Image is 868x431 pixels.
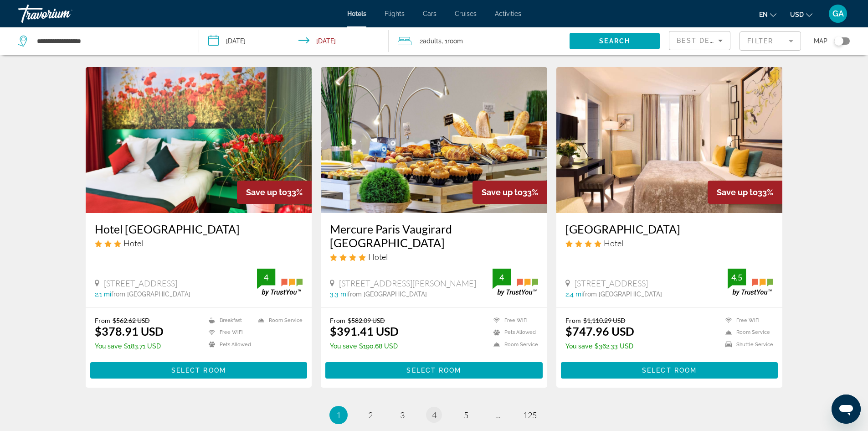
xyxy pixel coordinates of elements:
[583,291,662,298] span: from [GEOGRAPHIC_DATA]
[473,181,547,204] div: 33%
[253,317,303,324] li: Room Service
[95,291,111,298] span: 2.1 mi
[18,2,109,26] a: Travorium
[95,317,110,324] span: From
[171,367,226,374] span: Select Room
[489,317,538,324] li: Free WiFi
[204,328,253,336] li: Free WiFi
[721,341,773,348] li: Shuttle Service
[246,187,287,197] span: Save up to
[204,341,253,348] li: Pets Allowed
[423,10,437,17] span: Cars
[368,252,388,262] span: Hotel
[348,317,385,324] del: $582.09 USD
[832,395,861,424] iframe: Button to launch messaging window
[237,181,312,204] div: 33%
[447,37,463,45] span: Room
[495,410,501,420] span: ...
[95,343,164,350] p: $183.71 USD
[583,317,626,324] del: $1,110.29 USD
[347,10,366,17] a: Hotels
[708,181,782,204] div: 33%
[565,291,583,298] span: 2.4 mi
[728,269,773,296] img: trustyou-badge.svg
[565,324,634,338] ins: $747.96 USD
[565,343,592,350] span: You save
[420,35,442,47] span: 2
[90,364,308,374] a: Select Room
[442,35,463,47] span: , 1
[814,35,827,47] span: Map
[493,269,538,296] img: trustyou-badge.svg
[489,328,538,336] li: Pets Allowed
[556,67,783,213] img: Hotel image
[95,222,303,236] a: Hotel [GEOGRAPHIC_DATA]
[455,10,477,17] a: Cruises
[495,10,521,17] a: Activities
[759,8,776,21] button: Change language
[95,324,164,338] ins: $378.91 USD
[400,410,405,420] span: 3
[321,67,547,213] img: Hotel image
[204,317,253,324] li: Breakfast
[790,8,812,21] button: Change currency
[565,343,634,350] p: $362.33 USD
[570,33,660,49] button: Search
[561,364,778,374] a: Select Room
[325,362,543,379] button: Select Room
[561,362,778,379] button: Select Room
[104,278,177,288] span: [STREET_ADDRESS]
[604,238,623,248] span: Hotel
[565,222,774,236] a: [GEOGRAPHIC_DATA]
[90,362,308,379] button: Select Room
[721,328,773,336] li: Room Service
[330,291,348,298] span: 3.3 mi
[95,343,122,350] span: You save
[330,324,399,338] ins: $391.41 USD
[523,410,537,420] span: 125
[728,272,746,283] div: 4.5
[199,27,389,55] button: Check-in date: Nov 27, 2025 Check-out date: Nov 30, 2025
[826,4,850,23] button: User Menu
[385,10,405,17] a: Flights
[368,410,373,420] span: 2
[740,31,801,51] button: Filter
[493,272,511,283] div: 4
[423,37,442,45] span: Adults
[330,222,538,249] a: Mercure Paris Vaugirard [GEOGRAPHIC_DATA]
[489,341,538,348] li: Room Service
[677,37,724,44] span: Best Deals
[389,27,570,55] button: Travelers: 2 adults, 0 children
[790,11,804,18] span: USD
[348,291,427,298] span: from [GEOGRAPHIC_DATA]
[330,252,538,262] div: 4 star Hotel
[406,367,461,374] span: Select Room
[86,67,312,213] img: Hotel image
[257,269,303,296] img: trustyou-badge.svg
[759,11,768,18] span: en
[575,278,648,288] span: [STREET_ADDRESS]
[113,317,150,324] del: $562.62 USD
[95,238,303,248] div: 3 star Hotel
[86,406,783,424] nav: Pagination
[482,187,523,197] span: Save up to
[832,9,844,18] span: GA
[111,291,190,298] span: from [GEOGRAPHIC_DATA]
[123,238,143,248] span: Hotel
[599,37,630,45] span: Search
[330,317,345,324] span: From
[464,410,468,420] span: 5
[827,37,850,45] button: Toggle map
[565,238,774,248] div: 4 star Hotel
[565,317,581,324] span: From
